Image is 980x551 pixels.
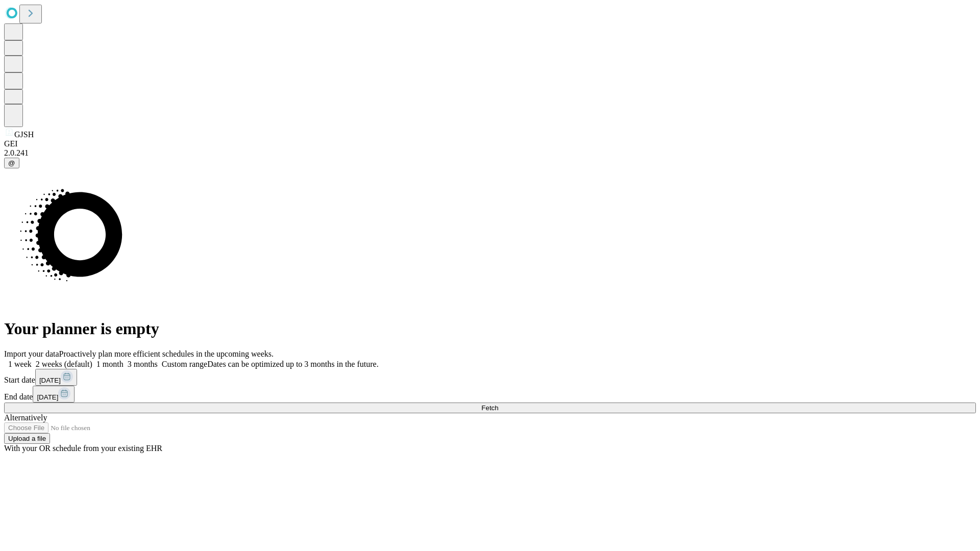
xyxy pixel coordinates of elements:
span: Proactively plan more efficient schedules in the upcoming weeks. [59,349,274,358]
div: GEI [4,139,976,148]
span: GJSH [14,130,34,139]
span: Fetch [481,404,498,412]
button: [DATE] [33,386,75,403]
button: Fetch [4,403,976,413]
span: [DATE] [37,393,58,401]
span: Alternatively [4,413,47,422]
span: 2 weeks (default) [36,360,92,368]
span: With your OR schedule from your existing EHR [4,444,162,453]
div: End date [4,386,976,403]
button: @ [4,158,19,168]
span: Import your data [4,349,59,358]
h1: Your planner is empty [4,319,976,338]
span: 3 months [128,360,158,368]
span: 1 month [96,360,124,368]
button: Upload a file [4,433,50,444]
button: [DATE] [35,369,77,386]
span: @ [8,159,15,167]
div: 2.0.241 [4,148,976,158]
span: 1 week [8,360,32,368]
span: [DATE] [39,377,61,384]
div: Start date [4,369,976,386]
span: Custom range [162,360,207,368]
span: Dates can be optimized up to 3 months in the future. [207,360,378,368]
